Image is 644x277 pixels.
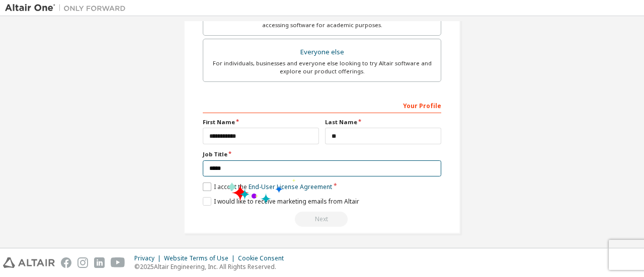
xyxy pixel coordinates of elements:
[203,150,441,158] label: Job Title
[134,254,164,262] div: Privacy
[209,59,435,75] div: For individuals, businesses and everyone else looking to try Altair software and explore our prod...
[203,182,332,191] label: I accept the
[203,97,441,113] div: Your Profile
[111,257,125,268] img: youtube.svg
[209,13,435,29] div: For faculty & administrators of academic institutions administering students and accessing softwa...
[238,254,290,262] div: Cookie Consent
[5,3,131,13] img: Altair One
[325,118,441,126] label: Last Name
[164,254,238,262] div: Website Terms of Use
[134,262,290,271] p: © 2025 Altair Engineering, Inc. All Rights Reserved.
[203,197,359,206] label: I would like to receive marketing emails from Altair
[94,257,105,268] img: linkedin.svg
[209,45,435,59] div: Everyone else
[249,182,332,191] a: End-User License Agreement
[3,257,55,268] img: altair_logo.svg
[77,257,88,268] img: instagram.svg
[203,212,441,227] div: Read and acccept EULA to continue
[61,257,71,268] img: facebook.svg
[203,118,319,126] label: First Name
